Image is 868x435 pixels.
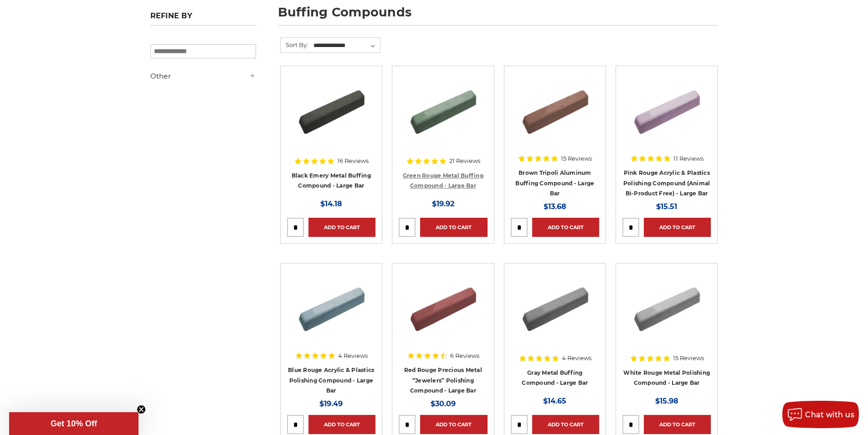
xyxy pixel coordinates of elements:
span: 4 Reviews [338,353,368,359]
a: Green Rouge Aluminum Buffing Compound [399,73,487,161]
a: Gray Metal Buffing Compound - Large Bar [522,369,588,387]
h5: Refine by [150,11,256,26]
a: Black Emery Metal Buffing Compound - Large Bar [292,172,371,189]
a: Gray Buffing Compound [511,270,599,358]
button: Close teaser [137,405,146,414]
img: Black Stainless Steel Buffing Compound [295,73,368,146]
span: 11 Reviews [673,156,704,162]
img: Pink Plastic Polishing Compound [630,73,703,146]
span: 21 Reviews [449,158,480,164]
span: $14.18 [320,199,342,208]
label: Sort By: [281,38,308,52]
span: $19.49 [319,399,343,408]
a: Red Rouge Jewelers Buffing Compound [399,270,487,358]
span: $15.98 [655,397,678,405]
span: $13.68 [544,202,566,211]
div: Get 10% OffClose teaser [9,412,139,435]
h5: Other [150,71,256,82]
a: White Rouge Buffing Compound [622,270,711,358]
img: Green Rouge Aluminum Buffing Compound [406,73,479,146]
select: Sort By: [312,39,380,52]
span: 15 Reviews [673,355,704,361]
span: $30.09 [431,399,456,408]
img: Gray Buffing Compound [519,270,591,343]
img: Blue rouge polishing compound [295,270,368,343]
a: Add to Cart [420,218,487,237]
span: Get 10% Off [51,419,97,428]
span: $15.51 [656,202,677,211]
a: Pink Plastic Polishing Compound [622,73,711,161]
img: Red Rouge Jewelers Buffing Compound [406,270,479,343]
a: Add to Cart [644,415,711,434]
button: Chat with us [782,401,859,428]
a: Blue Rouge Acrylic & Plastics Polishing Compound - Large Bar [288,367,374,394]
span: 4 Reviews [562,355,591,361]
a: Brown Tripoli Aluminum Buffing Compound [511,73,599,161]
a: Green Rouge Metal Buffing Compound - Large Bar [403,172,483,189]
a: Red Rouge Precious Metal “Jewelers” Polishing Compound - Large Bar [404,367,482,394]
span: 15 Reviews [561,156,592,162]
span: Chat with us [805,410,854,419]
a: Black Stainless Steel Buffing Compound [287,73,375,161]
a: White Rouge Metal Polishing Compound - Large Bar [623,369,710,387]
a: Add to Cart [644,218,711,237]
img: White Rouge Buffing Compound [630,270,703,343]
span: 16 Reviews [337,158,369,164]
a: Add to Cart [532,218,599,237]
span: $14.65 [543,397,566,405]
a: Add to Cart [532,415,599,434]
h1: buffing compounds [278,6,718,26]
a: Add to Cart [420,415,487,434]
a: Brown Tripoli Aluminum Buffing Compound - Large Bar [515,169,594,197]
img: Brown Tripoli Aluminum Buffing Compound [519,73,591,146]
a: Add to Cart [308,415,375,434]
span: $19.92 [432,199,454,208]
a: Blue rouge polishing compound [287,270,375,358]
a: Add to Cart [308,218,375,237]
a: Pink Rouge Acrylic & Plastics Polishing Compound (Animal Bi-Product Free) - Large Bar [623,169,710,197]
span: 6 Reviews [450,353,479,359]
